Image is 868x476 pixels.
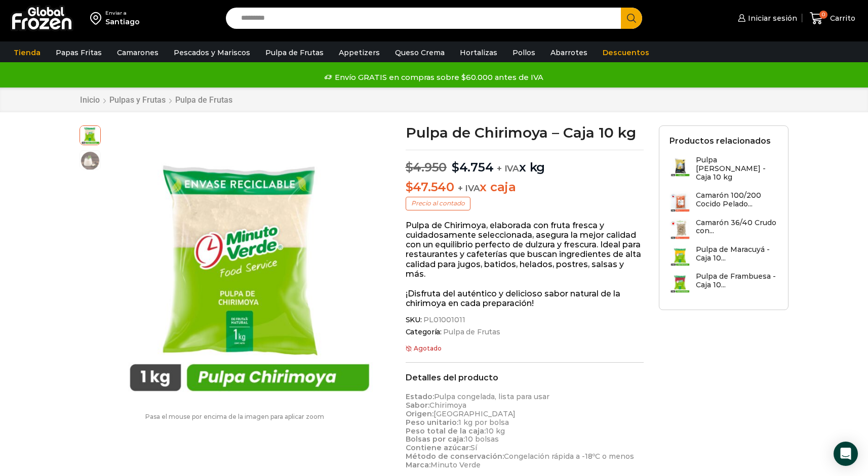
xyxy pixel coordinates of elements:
a: Abarrotes [545,43,593,62]
a: Pulpa de Frambuesa - Caja 10... [669,272,778,294]
span: PL01001011 [422,316,465,324]
strong: Sabor: [406,401,429,410]
p: Precio al contado [406,197,470,210]
a: Pulpa de Maracuyá - Caja 10... [669,245,778,267]
a: Camarones [112,43,164,62]
a: 0 Carrito [807,7,858,30]
a: Hortalizas [455,43,502,62]
strong: Estado: [406,392,434,401]
bdi: 4.754 [452,160,494,175]
bdi: 4.950 [406,160,447,175]
span: + IVA [458,183,480,193]
a: Camarón 100/200 Cocido Pelado... [669,191,778,213]
strong: Contiene azúcar: [406,443,470,452]
h2: Detalles del producto [406,373,644,382]
a: Papas Fritas [51,43,107,62]
p: Pasa el mouse por encima de la imagen para aplicar zoom [80,413,390,420]
span: $ [406,180,413,194]
a: Queso Crema [390,43,450,62]
span: Carrito [827,13,855,23]
a: Pulpas y Frutas [109,95,166,105]
strong: Marca: [406,460,430,469]
a: Pulpa de Frutas [442,328,500,336]
h3: Camarón 100/200 Cocido Pelado... [696,191,778,208]
p: ¡Disfruta del auténtico y delicioso sabor natural de la chirimoya en cada preparación! [406,289,644,308]
span: Categoría: [406,328,644,336]
p: Agotado [406,345,644,352]
span: $ [406,160,413,175]
img: address-field-icon.svg [90,10,105,27]
h3: Pulpa de Maracuyá - Caja 10... [696,245,778,263]
a: Inicio [80,95,100,105]
a: Iniciar sesión [735,8,797,28]
a: Descuentos [598,43,654,62]
p: Pulpa de Chirimoya, elaborada con fruta fresca y cuidadosamente seleccionada, asegura la mejor ca... [406,221,644,279]
p: Pulpa congelada, lista para usar Chirimoya [GEOGRAPHIC_DATA] 1 kg por bolsa 10 kg 10 bolsas Sí Co... [406,393,644,469]
div: Open Intercom Messenger [834,442,858,466]
div: Santiago [105,17,140,27]
strong: Peso unitario: [406,418,458,427]
strong: Peso total de la caja: [406,426,486,436]
span: $ [452,160,459,175]
h3: Camarón 36/40 Crudo con... [696,219,778,236]
a: Camarón 36/40 Crudo con... [669,219,778,240]
span: jugo-de-chirimoya [80,151,100,171]
p: x caja [406,180,644,195]
a: Tienda [9,43,46,62]
h1: Pulpa de Chirimoya – Caja 10 kg [406,125,644,140]
span: SKU: [406,316,644,324]
a: Pollos [507,43,540,62]
a: Pescados y Mariscos [169,43,255,62]
strong: Origen: [406,409,433,418]
nav: Breadcrumb [80,95,233,105]
a: Pulpa de Frutas [260,43,329,62]
h3: Pulpa [PERSON_NAME] - Caja 10 kg [696,156,778,181]
h2: Productos relacionados [669,136,771,146]
div: Enviar a [105,10,140,17]
a: Appetizers [334,43,385,62]
p: x kg [406,150,644,175]
strong: Bolsas por caja: [406,435,465,444]
a: Pulpa de Frutas [175,95,233,105]
button: Search button [621,8,642,29]
bdi: 47.540 [406,180,454,194]
span: pulpa-chirimoya [80,124,100,145]
strong: Método de conservación: [406,452,504,461]
span: 0 [819,11,827,19]
span: Iniciar sesión [745,13,797,23]
a: Pulpa [PERSON_NAME] - Caja 10 kg [669,156,778,186]
span: + IVA [497,163,519,174]
h3: Pulpa de Frambuesa - Caja 10... [696,272,778,289]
